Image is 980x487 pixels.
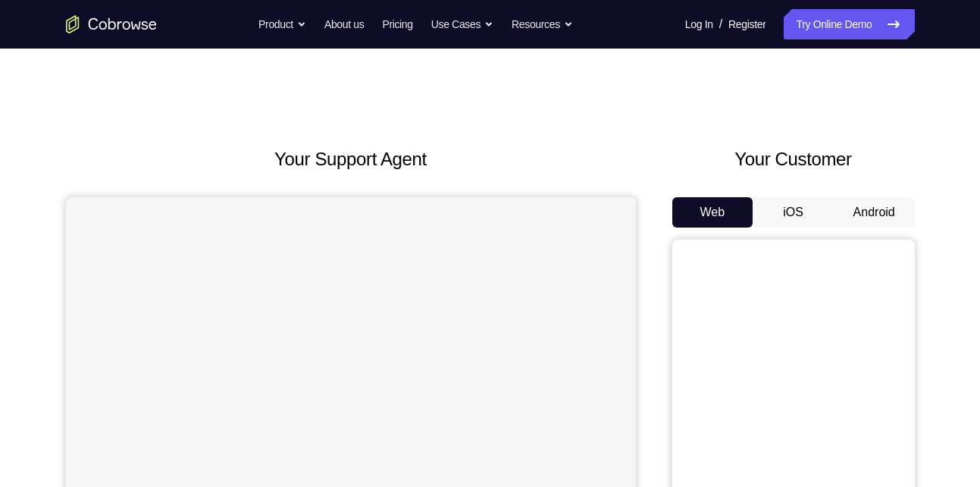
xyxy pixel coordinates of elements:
[672,146,915,173] h2: Your Customer
[685,9,713,39] a: Log In
[719,15,722,33] span: /
[66,146,636,173] h2: Your Support Agent
[258,9,306,39] button: Product
[512,9,573,39] button: Resources
[66,15,157,33] a: Go to the home page
[753,197,834,228] button: iOS
[324,9,364,39] a: About us
[728,9,766,39] a: Register
[382,9,412,39] a: Pricing
[431,9,493,39] button: Use Cases
[672,197,753,228] button: Web
[834,197,915,228] button: Android
[784,9,914,39] a: Try Online Demo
